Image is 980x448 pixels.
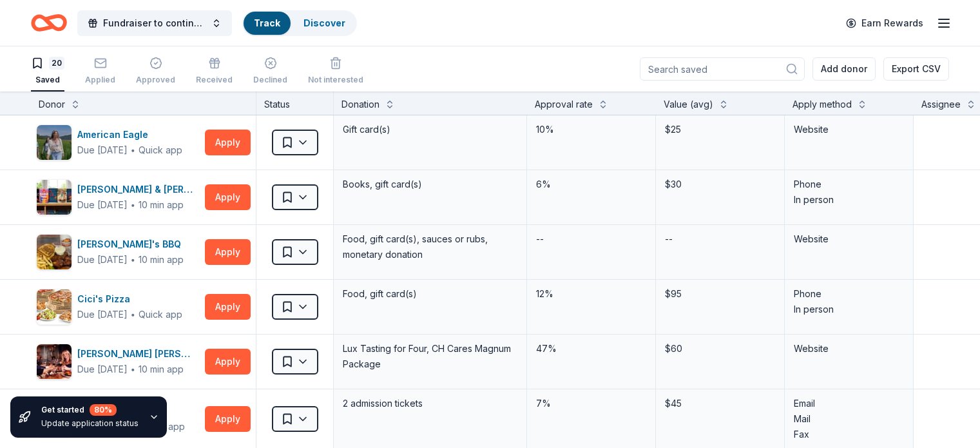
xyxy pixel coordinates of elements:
button: TrackDiscover [242,10,357,36]
div: $60 [664,340,776,358]
img: Image for Barnes & Noble [37,180,72,215]
div: Quick app [139,144,182,157]
div: Phone [794,177,904,192]
span: ∙ [130,254,136,265]
div: Donation [341,97,380,112]
input: Search saved [640,57,805,81]
span: Fundraiser to continue KIDpreneur Marketplaces [103,15,206,31]
button: Apply [205,130,251,155]
button: Apply [205,294,251,320]
div: 10 min app [139,253,184,266]
div: American Eagle [77,127,182,142]
button: Apply [205,184,251,210]
div: Quick app [139,308,182,321]
button: Received [196,52,233,92]
div: Assignee [921,97,961,112]
div: 10 min app [139,363,184,376]
div: $25 [664,121,776,139]
div: Website [794,341,904,356]
button: Apply [205,349,251,375]
button: Applied [85,52,115,92]
div: Get started [41,404,139,416]
div: -- [664,230,674,248]
div: Food, gift card(s), sauces or rubs, monetary donation [341,230,519,264]
div: Status [256,92,334,115]
div: Food, gift card(s) [341,285,519,303]
div: Declined [253,75,287,85]
div: -- [535,230,545,248]
button: Image for Cici's PizzaCici's PizzaDue [DATE]∙Quick app [36,289,200,325]
button: Declined [253,52,287,92]
a: Track [254,17,280,28]
div: Due [DATE] [77,252,128,268]
div: Fax [794,427,904,442]
div: 10% [535,121,648,139]
div: Update application status [41,418,139,429]
div: Due [DATE] [77,197,128,213]
div: [PERSON_NAME] [PERSON_NAME] Winery and Restaurants [77,346,200,362]
span: ∙ [130,309,136,320]
button: Not interested [308,52,363,92]
span: ∙ [130,199,136,210]
div: Due [DATE] [77,307,128,322]
div: Cici's Pizza [77,291,182,307]
img: Image for Cooper's Hawk Winery and Restaurants [37,344,72,379]
button: Add donor [812,57,876,81]
div: Website [794,231,904,247]
div: Phone [794,286,904,302]
button: Approved [136,52,175,92]
div: Saved [31,75,64,85]
button: Fundraiser to continue KIDpreneur Marketplaces [77,10,232,36]
div: Lux Tasting for Four, CH Cares Magnum Package [341,340,519,373]
div: 7% [535,394,648,413]
div: 10 min app [139,199,184,211]
div: Due [DATE] [77,362,128,377]
div: 2 admission tickets [341,394,519,413]
div: Website [794,122,904,137]
button: Image for Cooper's Hawk Winery and Restaurants[PERSON_NAME] [PERSON_NAME] Winery and RestaurantsD... [36,344,200,380]
a: Discover [303,17,345,28]
div: Due [DATE] [77,142,128,158]
img: Image for Bubbaque's BBQ [37,235,72,269]
a: Home [31,8,67,38]
button: Image for Bubbaque's BBQ[PERSON_NAME]'s BBQDue [DATE]∙10 min app [36,234,200,270]
div: Gift card(s) [341,121,519,139]
div: Applied [85,75,115,85]
div: [PERSON_NAME] & [PERSON_NAME] [77,182,200,197]
div: 20 [49,57,64,70]
div: [PERSON_NAME]'s BBQ [77,237,186,252]
div: 80 % [90,404,117,416]
div: Apply method [793,97,852,112]
button: Apply [205,406,251,432]
div: $95 [664,285,776,303]
span: ∙ [130,144,136,155]
div: Not interested [308,75,363,85]
div: Approval rate [535,97,593,112]
button: Export CSV [883,57,949,81]
button: 20Saved [31,52,64,92]
div: Mail [794,411,904,427]
div: Books, gift card(s) [341,175,519,193]
div: In person [794,192,904,208]
div: Value (avg) [664,97,713,112]
button: Image for Barnes & Noble[PERSON_NAME] & [PERSON_NAME]Due [DATE]∙10 min app [36,179,200,215]
div: $30 [664,175,776,193]
div: Donor [39,97,65,112]
img: Image for American Eagle [37,125,72,160]
button: Image for American EagleAmerican EagleDue [DATE]∙Quick app [36,124,200,161]
div: 47% [535,340,648,358]
div: 6% [535,175,648,193]
a: Earn Rewards [838,12,931,35]
span: ∙ [130,364,136,375]
div: 12% [535,285,648,303]
div: Approved [136,75,175,85]
button: Apply [205,239,251,265]
div: In person [794,302,904,317]
div: Received [196,75,233,85]
div: Email [794,396,904,411]
div: $45 [664,394,776,413]
img: Image for Cici's Pizza [37,289,72,324]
